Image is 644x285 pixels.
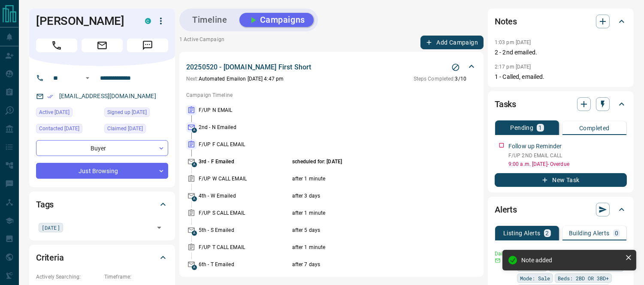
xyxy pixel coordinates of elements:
button: Open [82,73,93,83]
p: 1 [538,125,542,131]
p: after 7 days [292,261,444,268]
p: Listing Alerts [503,230,541,236]
p: F/UP N EMAIL [199,106,290,114]
h1: [PERSON_NAME] [36,14,132,28]
p: 3rd - F Emailed [199,158,290,165]
p: Actively Searching: [36,273,100,281]
span: Contacted [DATE] [39,124,79,133]
span: Claimed [DATE] [107,124,143,133]
p: after 5 days [292,226,444,234]
h2: Notes [495,15,517,28]
div: Mon Sep 15 2025 [36,108,100,120]
div: Sun Sep 14 2025 [104,124,168,136]
p: 20250520 - [DOMAIN_NAME] First Short [186,62,311,72]
p: 1:03 pm [DATE] [495,39,531,45]
p: 3 / 10 [414,75,466,83]
span: A [192,162,197,167]
p: F/UP W CALL EMAIL [199,175,290,183]
p: 1 - Called, emailed. [495,72,627,81]
span: A [192,265,197,270]
span: Signed up [DATE] [107,108,147,117]
span: A [192,196,197,201]
h2: Tasks [495,97,516,111]
svg: Email [495,258,501,264]
div: Sun Sep 14 2025 [104,108,168,120]
p: Pending [510,125,533,131]
span: Call [36,39,77,52]
span: A [192,231,197,236]
p: scheduled for: [DATE] [292,158,444,165]
p: Automated Email on [DATE] 4:47 pm [186,75,284,83]
p: F/UP 2ND EMAIL CALL [508,152,627,159]
p: 2:17 pm [DATE] [495,64,531,70]
p: F/UP S CALL EMAIL [199,209,290,217]
button: Add Campaign [420,36,484,49]
span: Steps Completed: [414,76,455,82]
div: condos.ca [145,18,151,24]
span: Next: [186,76,199,82]
div: Tags [36,194,168,215]
p: after 1 minute [292,175,444,183]
button: Campaigns [239,13,314,27]
p: Completed [579,125,610,131]
p: 4th - W Emailed [199,192,290,200]
div: Just Browsing [36,163,168,179]
p: Daily [495,250,512,258]
p: 9:00 a.m. [DATE] - Overdue [508,160,627,168]
p: after 3 days [292,192,444,200]
p: after 1 minute [292,243,444,251]
p: 0 [615,230,618,236]
a: [EMAIL_ADDRESS][DOMAIN_NAME] [59,93,156,99]
p: 2 - 2nd emailed. [495,48,627,57]
div: Notes [495,11,627,32]
p: 2 [546,230,549,236]
h2: Alerts [495,203,517,216]
button: Timeline [184,13,236,27]
span: [DATE] [42,223,60,232]
span: Email [82,39,123,52]
div: 20250520 - [DOMAIN_NAME] First ShortStop CampaignNext:Automated Emailon [DATE] 4:47 pmSteps Compl... [186,60,477,84]
p: Building Alerts [569,230,610,236]
span: Message [127,39,168,52]
h2: Criteria [36,251,64,264]
div: Alerts [495,199,627,220]
div: Buyer [36,140,168,156]
p: Timeframe: [104,273,168,281]
p: 6th - T Emailed [199,261,290,268]
p: 5th - S Emailed [199,226,290,234]
button: Stop Campaign [449,61,462,74]
svg: Email Verified [47,93,53,99]
span: A [192,128,197,133]
div: Sun Sep 14 2025 [36,124,100,136]
p: F/UP F CALL EMAIL [199,141,290,148]
h2: Tags [36,198,54,211]
div: Note added [521,257,622,264]
div: Criteria [36,247,168,268]
p: F/UP T CALL EMAIL [199,243,290,251]
p: 2nd - N Emailed [199,123,290,131]
div: Tasks [495,94,627,114]
p: after 1 minute [292,209,444,217]
p: 1 Active Campaign [179,36,224,49]
p: Campaign Timeline [186,91,477,99]
button: New Task [495,173,627,187]
button: Open [153,222,165,234]
p: Follow up Reminder [508,142,562,151]
span: Active [DATE] [39,108,70,117]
